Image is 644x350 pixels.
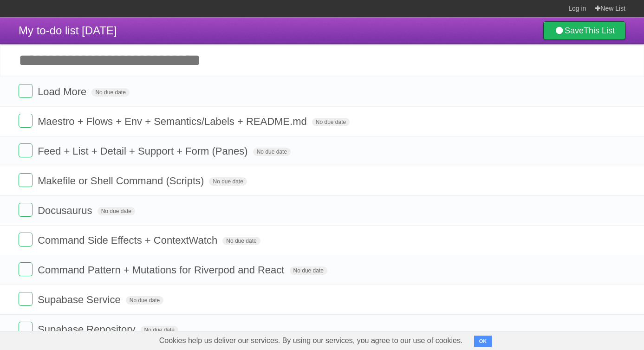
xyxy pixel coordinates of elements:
[290,266,327,275] span: No due date
[38,324,137,335] span: Supabase Repository
[19,84,33,98] label: Done
[209,177,247,186] span: No due date
[584,26,615,35] b: This List
[543,21,625,40] a: SaveThis List
[38,234,220,246] span: Command Side Effects + ContextWatch
[38,294,123,305] span: Supabase Service
[98,207,135,215] span: No due date
[150,331,472,350] span: Cookies help us deliver our services. By using our services, you agree to our use of cookies.
[126,296,163,305] span: No due date
[19,143,33,157] label: Done
[38,205,94,216] span: Docusaurus
[312,118,350,126] span: No due date
[19,24,117,37] span: My to-do list [DATE]
[38,145,250,157] span: Feed + List + Detail + Support + Form (Panes)
[474,336,492,347] button: OK
[38,264,286,276] span: Command Pattern + Mutations for Riverpod and React
[141,326,178,334] span: No due date
[19,233,33,246] label: Done
[19,114,33,128] label: Done
[91,88,129,97] span: No due date
[19,292,33,306] label: Done
[38,86,89,97] span: Load More
[19,173,33,187] label: Done
[19,203,33,217] label: Done
[38,116,309,127] span: Maestro + Flows + Env + Semantics/Labels + README.md
[222,237,260,245] span: No due date
[19,322,33,336] label: Done
[19,262,33,276] label: Done
[38,175,206,187] span: Makefile or Shell Command (Scripts)
[253,148,291,156] span: No due date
